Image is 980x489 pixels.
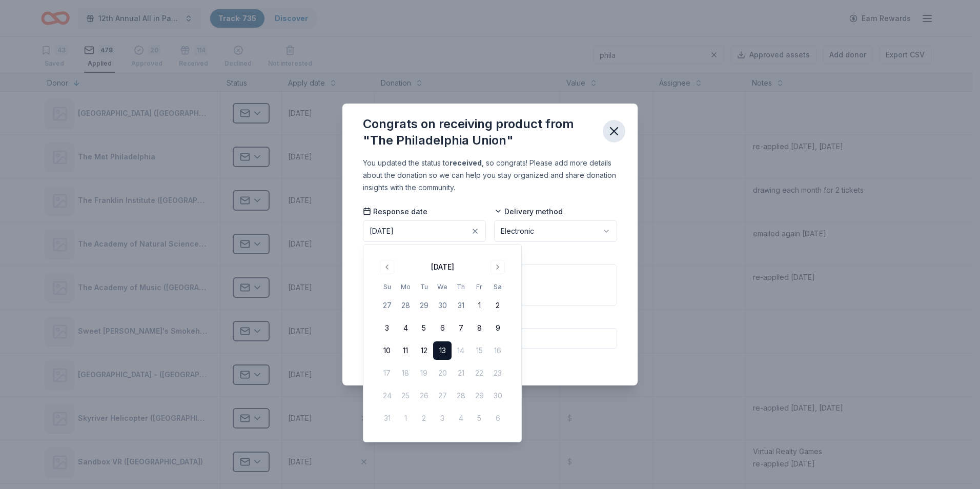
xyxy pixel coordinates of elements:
[491,260,505,274] button: Go to next month
[415,319,433,337] button: 5
[488,281,507,292] th: Saturday
[433,341,452,360] button: 13
[452,296,470,315] button: 31
[378,341,396,360] button: 10
[363,157,617,194] div: You updated the status to , so congrats! Please add more details about the donation so we can hel...
[396,281,415,292] th: Monday
[370,225,394,237] div: [DATE]
[378,319,396,337] button: 3
[363,207,427,217] span: Response date
[470,281,488,292] th: Friday
[470,296,488,315] button: 1
[378,296,396,315] button: 27
[415,296,433,315] button: 29
[396,341,415,360] button: 11
[431,261,454,273] div: [DATE]
[433,296,452,315] button: 30
[452,281,470,292] th: Thursday
[396,296,415,315] button: 28
[378,281,396,292] th: Sunday
[494,207,563,217] span: Delivery method
[433,281,452,292] th: Wednesday
[450,158,482,167] b: received
[363,220,486,242] button: [DATE]
[488,319,507,337] button: 9
[363,116,595,149] div: Congrats on receiving product from "The Philadelphia Union"
[433,319,452,337] button: 6
[380,260,394,274] button: Go to previous month
[415,281,433,292] th: Tuesday
[396,319,415,337] button: 4
[452,319,470,337] button: 7
[415,341,433,360] button: 12
[470,319,488,337] button: 8
[488,296,507,315] button: 2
